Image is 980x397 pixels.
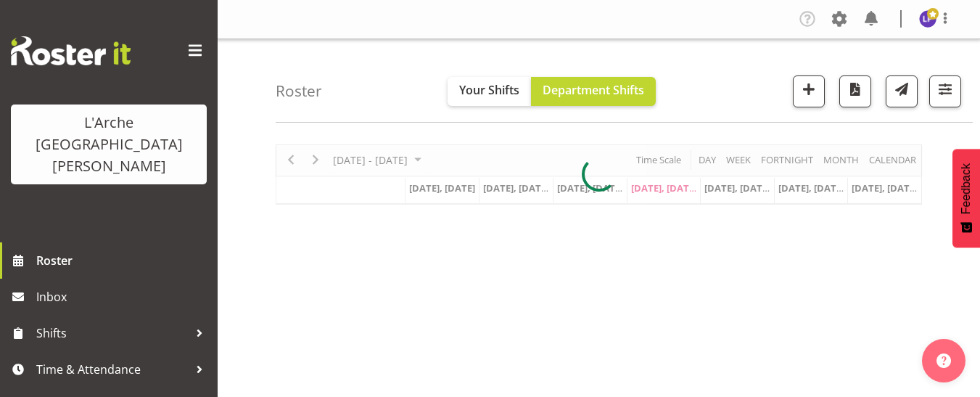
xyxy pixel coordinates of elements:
[448,77,531,106] button: Your Shifts
[952,149,980,247] button: Feedback - Show survey
[25,112,192,177] div: L'Arche [GEOGRAPHIC_DATA][PERSON_NAME]
[276,83,322,99] h4: Roster
[960,163,973,214] span: Feedback
[936,353,951,368] img: help-xxl-2.png
[11,36,131,65] img: Rosterit website logo
[531,77,656,106] button: Department Shifts
[886,75,918,107] button: Send a list of all shifts for the selected filtered period to all rostered employees.
[543,82,644,98] span: Department Shifts
[36,322,189,344] span: Shifts
[459,82,519,98] span: Your Shifts
[36,250,210,271] span: Roster
[36,286,210,308] span: Inbox
[929,75,961,107] button: Filter Shifts
[36,359,189,380] span: Time & Attendance
[839,75,871,107] button: Download a PDF of the roster according to the set date range.
[793,75,825,107] button: Add a new shift
[919,10,936,28] img: lydia-peters9732.jpg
